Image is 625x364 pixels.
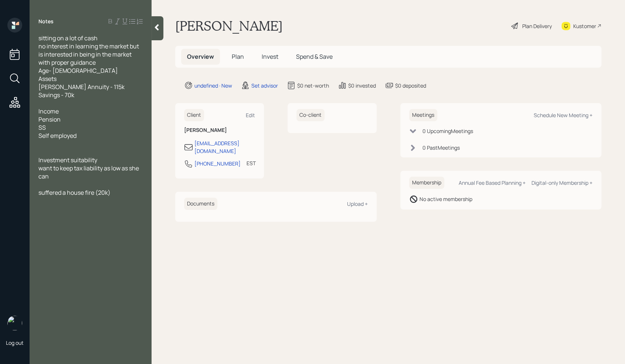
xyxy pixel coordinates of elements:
[38,156,97,164] span: Investment suitability
[531,179,592,186] div: Digital-only Membership +
[247,159,256,167] div: EST
[38,164,140,180] span: want to keep tax liability as low as she can
[534,112,592,119] div: Schedule New Meeting +
[194,82,232,89] div: undefined · New
[296,52,333,61] span: Spend & Save
[38,91,74,99] span: Savings - 70k
[348,82,376,89] div: $0 invested
[409,109,437,121] h6: Meetings
[347,200,368,207] div: Upload +
[38,188,111,197] span: suffered a house fire (20k)
[175,18,283,34] h1: [PERSON_NAME]
[573,22,596,30] div: Kustomer
[409,177,444,189] h6: Membership
[522,22,552,30] div: Plan Delivery
[6,339,24,346] div: Log out
[296,109,325,121] h6: Co-client
[395,82,426,89] div: $0 deposited
[38,42,140,67] span: no interest in learning the market but is interested in being in the market with proper guidance
[184,198,217,210] h6: Documents
[38,83,125,91] span: [PERSON_NAME] Annuity - 115k
[38,18,54,25] label: Notes
[187,52,214,61] span: Overview
[38,67,118,75] span: Age- [DEMOGRAPHIC_DATA]
[262,52,278,61] span: Invest
[38,132,77,140] span: Self employed
[251,82,278,89] div: Set advisor
[38,123,46,132] span: SS
[38,107,59,115] span: Income
[38,75,57,83] span: Assets
[194,160,241,167] div: [PHONE_NUMBER]
[232,52,244,61] span: Plan
[7,316,22,330] img: retirable_logo.png
[184,109,204,121] h6: Client
[422,127,473,135] div: 0 Upcoming Meeting s
[38,34,98,42] span: sitting on a lot of cash
[459,179,526,186] div: Annual Fee Based Planning +
[184,127,255,133] h6: [PERSON_NAME]
[297,82,329,89] div: $0 net-worth
[420,195,472,203] div: No active membership
[422,144,460,152] div: 0 Past Meeting s
[246,112,255,119] div: Edit
[194,139,255,155] div: [EMAIL_ADDRESS][DOMAIN_NAME]
[38,115,61,123] span: Pension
